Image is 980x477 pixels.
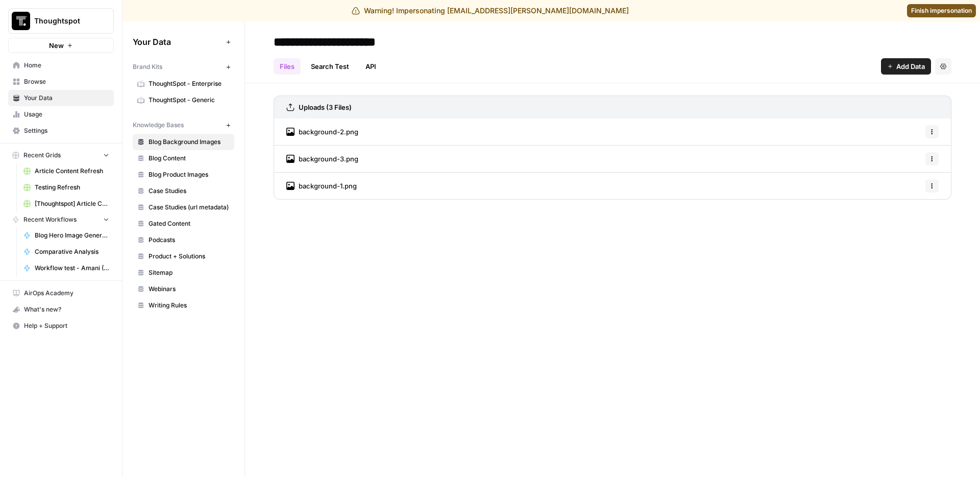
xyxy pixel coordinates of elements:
[911,6,972,15] span: Finish impersonation
[8,285,114,301] a: AirOps Academy
[23,151,61,160] span: Recent Grids
[35,231,109,240] span: Blog Hero Image Generator
[881,58,931,75] button: Add Data
[8,38,114,53] button: New
[35,199,109,208] span: [Thoughtspot] Article Creation
[352,6,629,16] div: Warning! Impersonating [EMAIL_ADDRESS][PERSON_NAME][DOMAIN_NAME]
[8,301,114,318] button: What's new?
[299,181,357,191] span: background-1.png
[907,4,976,17] a: Finish impersonation
[286,173,357,199] a: background-1.png
[286,118,358,145] a: background-2.png
[24,93,109,103] span: Your Data
[19,244,114,260] a: Comparative Analysis
[133,248,234,265] a: Product + Solutions
[274,58,301,75] a: Files
[299,154,358,164] span: background-3.png
[133,183,234,199] a: Case Studies
[133,199,234,216] a: Case Studies (url metadata)
[49,40,64,51] span: New
[24,126,109,135] span: Settings
[9,302,113,317] div: What's new?
[24,77,109,86] span: Browse
[896,61,925,71] span: Add Data
[299,127,358,137] span: background-2.png
[23,215,77,224] span: Recent Workflows
[8,318,114,334] button: Help + Support
[149,252,230,261] span: Product + Solutions
[34,16,96,26] span: Thoughtspot
[305,58,355,75] a: Search Test
[12,12,30,30] img: Thoughtspot Logo
[133,150,234,166] a: Blog Content
[299,102,352,112] h3: Uploads (3 Files)
[19,227,114,244] a: Blog Hero Image Generator
[149,170,230,179] span: Blog Product Images
[24,289,109,298] span: AirOps Academy
[359,58,382,75] a: API
[149,79,230,88] span: ThoughtSpot - Enterprise
[133,134,234,150] a: Blog Background Images
[133,92,234,108] a: ThoughtSpot - Generic
[133,232,234,248] a: Podcasts
[133,281,234,297] a: Webinars
[149,154,230,163] span: Blog Content
[35,166,109,176] span: Article Content Refresh
[133,76,234,92] a: ThoughtSpot - Enterprise
[35,183,109,192] span: Testing Refresh
[149,235,230,245] span: Podcasts
[133,166,234,183] a: Blog Product Images
[133,265,234,281] a: Sitemap
[8,212,114,227] button: Recent Workflows
[149,203,230,212] span: Case Studies (url metadata)
[133,216,234,232] a: Gated Content
[19,179,114,196] a: Testing Refresh
[8,57,114,74] a: Home
[149,301,230,310] span: Writing Rules
[24,321,109,330] span: Help + Support
[35,264,109,273] span: Workflow test - Amani (Intelligent Insights)
[24,61,109,70] span: Home
[35,247,109,256] span: Comparative Analysis
[8,106,114,123] a: Usage
[286,96,352,118] a: Uploads (3 Files)
[149,268,230,277] span: Sitemap
[8,90,114,106] a: Your Data
[133,62,162,71] span: Brand Kits
[149,219,230,228] span: Gated Content
[133,297,234,314] a: Writing Rules
[149,186,230,196] span: Case Studies
[149,96,230,105] span: ThoughtSpot - Generic
[19,260,114,276] a: Workflow test - Amani (Intelligent Insights)
[8,123,114,139] a: Settings
[133,36,222,48] span: Your Data
[19,196,114,212] a: [Thoughtspot] Article Creation
[286,146,358,172] a: background-3.png
[133,121,184,130] span: Knowledge Bases
[149,137,230,147] span: Blog Background Images
[8,8,114,34] button: Workspace: Thoughtspot
[8,148,114,163] button: Recent Grids
[19,163,114,179] a: Article Content Refresh
[24,110,109,119] span: Usage
[149,284,230,294] span: Webinars
[8,74,114,90] a: Browse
